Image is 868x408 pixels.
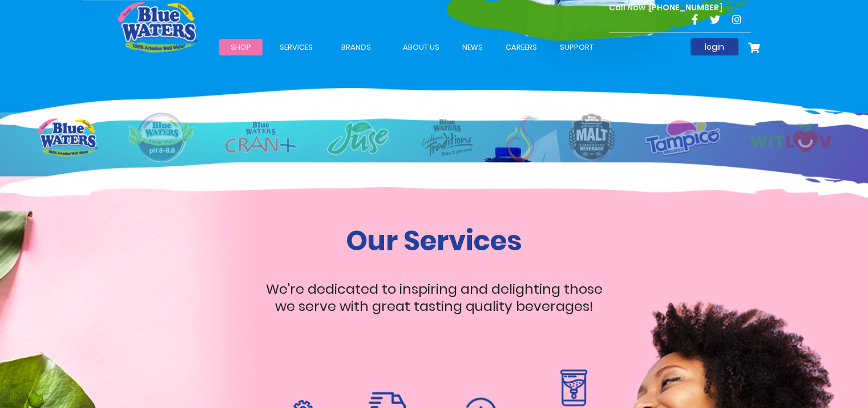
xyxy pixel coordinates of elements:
a: careers [494,39,548,55]
img: logo [327,121,389,155]
a: store logo [118,2,197,52]
a: Brands [330,39,382,55]
img: logo [506,115,539,161]
img: logo [419,118,476,157]
span: Brands [341,42,371,53]
a: login [691,38,738,55]
h1: Our Services [255,225,614,258]
span: Shop [231,42,251,53]
a: Services [268,39,324,55]
img: logo [645,119,720,156]
img: logo [37,118,98,157]
a: support [548,39,605,55]
a: about us [391,39,451,55]
a: News [451,39,494,55]
p: [PHONE_NUMBER] [609,2,722,14]
img: logo [128,113,195,162]
span: Services [280,42,313,53]
a: Shop [219,39,263,55]
img: logo [225,121,297,154]
img: logo [569,113,615,162]
p: We're dedicated to inspiring and delighting those we serve with great tasting quality beverages! [255,281,614,315]
img: logo [750,123,831,153]
img: rental [557,369,590,406]
span: Call Now : [609,2,649,13]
